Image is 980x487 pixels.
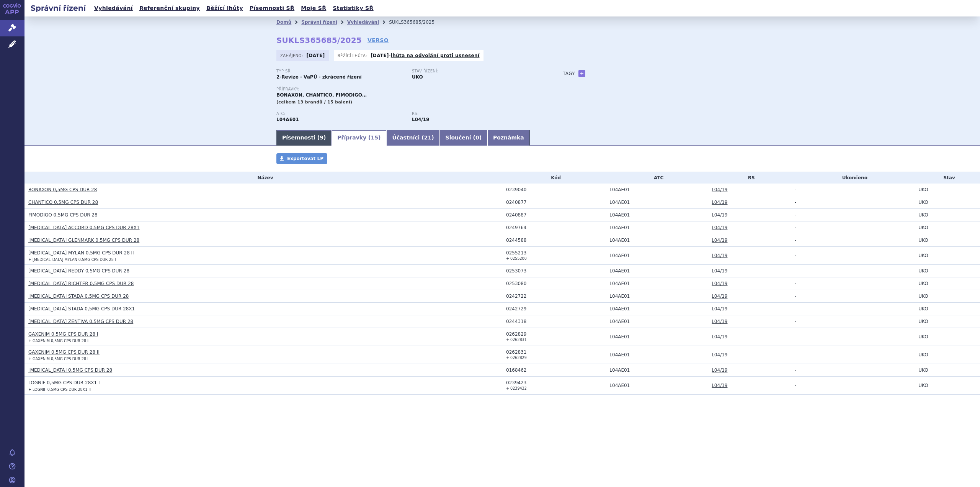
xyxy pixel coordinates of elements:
[506,250,606,256] div: 0255213
[712,187,727,192] a: L04/19
[606,303,708,315] td: FINGOLIMOD
[795,253,796,258] span: -
[606,346,708,364] td: FINGOLIMOD
[28,349,100,355] a: GAXENIM 0,5MG CPS DUR 28 II
[606,184,708,196] td: FINGOLIMOD
[506,256,527,261] small: + 0255200
[606,328,708,346] td: FINGOLIMOD
[28,357,88,361] small: + GAXENIM 0,5MG CPS DUR 28 I
[795,334,796,339] span: -
[506,380,606,385] div: 0239423
[506,238,606,243] div: 0244588
[330,3,376,13] a: Statistiky SŘ
[276,87,547,92] p: Přípravky:
[578,70,585,77] a: +
[332,130,386,146] a: Přípravky (15)
[915,221,980,234] td: UKO
[28,250,134,256] a: [MEDICAL_DATA] MYLAN 0,5MG CPS DUR 28 II
[915,303,980,315] td: UKO
[606,247,708,265] td: FINGOLIMOD
[915,277,980,290] td: UKO
[320,134,323,141] span: 9
[475,134,479,141] span: 0
[712,225,727,230] a: L04/19
[506,225,606,230] div: 0249764
[712,367,727,373] a: L04/19
[276,20,291,25] a: Domů
[276,117,299,122] strong: FINGOLIMOD
[389,16,444,28] li: SUKLS365685/2025
[28,306,135,312] a: [MEDICAL_DATA] STADA 0,5MG CPS DUR 28X1
[28,367,112,373] a: [MEDICAL_DATA] 0,5MG CPS DUR 28
[371,52,480,59] p: -
[606,265,708,277] td: FINGOLIMOD
[606,364,708,377] td: FINGOLIMOD
[712,294,727,299] a: L04/19
[440,130,487,146] a: Sloučení (0)
[276,74,362,80] strong: 2-Revize - VaPÚ - zkrácené řízení
[506,338,527,342] small: + 0262831
[137,3,202,13] a: Referenční skupiny
[412,74,423,80] strong: UKO
[712,268,727,274] a: L04/19
[795,352,796,357] span: -
[506,349,606,355] div: 0262831
[795,319,796,324] span: -
[563,69,575,78] h3: Tagy
[712,238,727,243] a: L04/19
[712,319,727,324] a: L04/19
[276,112,404,116] p: ATC:
[28,225,140,230] a: [MEDICAL_DATA] ACCORD 0,5MG CPS DUR 28X1
[299,3,328,13] a: Moje SŘ
[795,306,796,312] span: -
[915,172,980,184] th: Stav
[712,200,727,205] a: L04/19
[606,315,708,328] td: FINGOLIMOD
[412,69,540,74] p: Stav řízení:
[502,172,606,184] th: Kód
[606,196,708,209] td: FINGOLIMOD
[276,92,367,98] span: BONAXON, CHANTICO, FIMODIGO…
[708,172,791,184] th: RS
[915,290,980,303] td: UKO
[712,253,727,258] a: L04/19
[307,53,325,58] strong: [DATE]
[795,225,796,230] span: -
[28,380,100,385] a: LOGNIF 0,5MG CPS DUR 28X1 I
[606,221,708,234] td: FINGOLIMOD
[28,268,129,274] a: [MEDICAL_DATA] REDDY 0,5MG CPS DUR 28
[386,130,439,146] a: Účastníci (21)
[712,306,727,312] a: L04/19
[795,187,796,192] span: -
[371,134,378,141] span: 15
[712,383,727,388] a: L04/19
[915,209,980,221] td: UKO
[606,209,708,221] td: FINGOLIMOD
[795,238,796,243] span: -
[28,187,97,192] a: BONAXON 0,5MG CPS DUR 28
[28,238,139,243] a: [MEDICAL_DATA] GLENMARK 0,5MG CPS DUR 28
[28,257,116,262] small: + [MEDICAL_DATA] MYLAN 0,5MG CPS DUR 28 I
[412,117,429,122] strong: fingolimod
[795,281,796,286] span: -
[795,383,796,388] span: -
[795,367,796,373] span: -
[915,328,980,346] td: UKO
[606,234,708,247] td: FINGOLIMOD
[915,247,980,265] td: UKO
[915,184,980,196] td: UKO
[424,134,431,141] span: 21
[606,277,708,290] td: FINGOLIMOD
[915,265,980,277] td: UKO
[276,69,404,74] p: Typ SŘ:
[28,294,129,299] a: [MEDICAL_DATA] STADA 0,5MG CPS DUR 28
[712,352,727,357] a: L04/19
[204,3,245,13] a: Běžící lhůty
[915,364,980,377] td: UKO
[24,3,92,13] h2: Správní řízení
[280,52,304,59] span: Zahájeno:
[287,156,323,161] span: Exportovat LP
[276,130,332,146] a: Písemnosti (9)
[795,200,796,205] span: -
[28,319,133,324] a: [MEDICAL_DATA] ZENTIVA 0,5MG CPS DUR 28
